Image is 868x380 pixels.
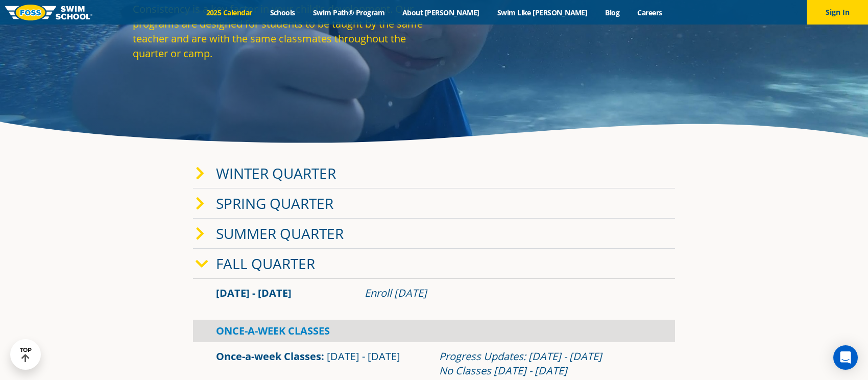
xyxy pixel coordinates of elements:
[394,8,489,17] a: About [PERSON_NAME]
[216,163,336,183] a: Winter Quarter
[197,8,261,17] a: 2025 Calendar
[216,224,344,243] a: Summer Quarter
[20,347,32,363] div: TOP
[261,8,304,17] a: Schools
[304,8,393,17] a: Swim Path® Program
[327,349,400,363] span: [DATE] - [DATE]
[216,254,315,273] a: Fall Quarter
[488,8,596,17] a: Swim Like [PERSON_NAME]
[133,2,429,61] p: Consistency is a key factor in your child's development. Our programs are designed for students t...
[439,349,652,378] div: Progress Updates: [DATE] - [DATE] No Classes [DATE] - [DATE]
[833,345,858,370] div: Open Intercom Messenger
[365,286,652,300] div: Enroll [DATE]
[216,286,292,300] span: [DATE] - [DATE]
[629,8,671,17] a: Careers
[216,349,321,363] a: Once-a-week Classes
[5,5,92,20] img: FOSS Swim School Logo
[596,8,629,17] a: Blog
[193,320,675,342] div: Once-A-Week Classes
[216,194,333,213] a: Spring Quarter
